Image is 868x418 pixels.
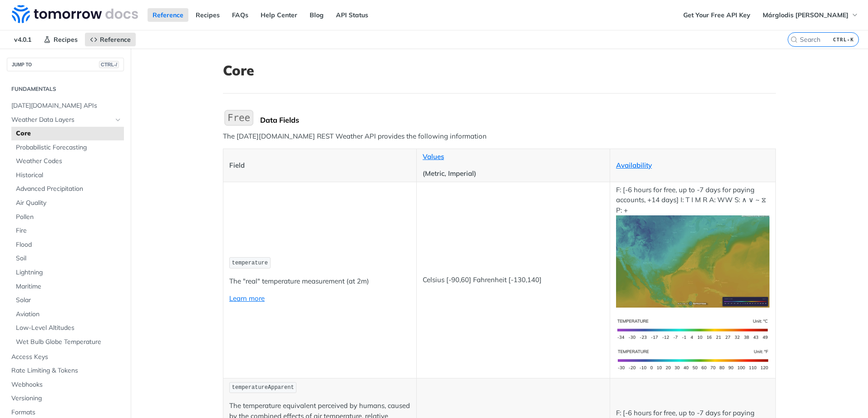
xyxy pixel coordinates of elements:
[16,184,122,194] span: Advanced Precipitation
[11,321,124,335] a: Low-Level Altitudes
[16,213,122,222] span: Pollen
[616,324,769,333] span: Expand image
[11,127,124,140] a: Core
[11,353,122,362] span: Access Keys
[11,280,124,294] a: Maritime
[11,210,124,224] a: Pollen
[616,355,769,363] span: Expand image
[16,254,122,263] span: Soil
[16,323,122,333] span: Low-Level Altitudes
[11,294,124,307] a: Solar
[7,113,124,127] a: Weather Data LayersHide subpages for Weather Data Layers
[11,366,122,375] span: Rate Limiting & Tokens
[229,294,265,303] a: Learn more
[7,378,124,392] a: Webhooks
[99,61,119,68] span: CTRL-/
[831,35,856,44] kbd: CTRL-K
[7,58,124,71] button: JUMP TOCTRL-/
[12,5,138,23] img: Tomorrow.io Weather API Docs
[11,182,124,196] a: Advanced Precipitation
[223,131,776,142] p: The [DATE][DOMAIN_NAME] REST Weather API provides the following information
[16,282,122,291] span: Maritime
[11,408,122,417] span: Formats
[7,350,124,364] a: Access Keys
[256,8,302,22] a: Help Center
[16,338,122,347] span: Wet Bulb Globe Temperature
[39,33,83,46] a: Recipes
[11,266,124,279] a: Lightning
[11,335,124,349] a: Wet Bulb Globe Temperature
[11,169,124,182] a: Historical
[16,157,122,166] span: Weather Codes
[758,8,863,22] button: Márglodis [PERSON_NAME]
[16,199,122,208] span: Air Quality
[16,171,122,180] span: Historical
[11,154,124,168] a: Weather Codes
[9,33,36,46] span: v4.0.1
[678,8,755,22] a: Get Your Free API Key
[11,224,124,238] a: Fire
[16,129,122,138] span: Core
[16,226,122,235] span: Fire
[148,8,188,22] a: Reference
[7,364,124,378] a: Rate Limiting & Tokens
[305,8,329,22] a: Blog
[227,8,253,22] a: FAQs
[229,276,410,287] p: The "real" temperature measurement (at 2m)
[11,308,124,321] a: Aviation
[54,35,78,44] span: Recipes
[16,310,122,319] span: Aviation
[232,384,294,391] span: temperatureApparent
[11,394,122,403] span: Versioning
[616,185,769,308] p: F: [-6 hours for free, up to -7 days for paying accounts, +14 days] I: T I M R A: WW S: ∧ ∨ ~ ⧖ P: +
[7,392,124,405] a: Versioning
[223,62,776,79] h1: Core
[114,116,122,124] button: Hide subpages for Weather Data Layers
[232,260,268,266] span: temperature
[11,196,124,210] a: Air Quality
[16,143,122,152] span: Probabilistic Forecasting
[260,115,776,124] div: Data Fields
[616,257,769,265] span: Expand image
[11,238,124,252] a: Flood
[11,141,124,154] a: Probabilistic Forecasting
[7,85,124,93] h2: Fundamentals
[16,296,122,305] span: Solar
[85,33,136,46] a: Reference
[16,240,122,249] span: Flood
[7,99,124,113] a: [DATE][DOMAIN_NAME] APIs
[11,252,124,265] a: Soil
[100,35,131,44] span: Reference
[191,8,225,22] a: Recipes
[423,152,444,161] a: Values
[16,268,122,277] span: Lightning
[616,161,652,169] a: Availability
[763,11,848,19] span: Márglodis [PERSON_NAME]
[229,160,410,171] p: Field
[331,8,373,22] a: API Status
[11,380,122,389] span: Webhooks
[423,275,604,285] p: Celsius [-90,60] Fahrenheit [-130,140]
[423,169,604,179] p: (Metric, Imperial)
[11,115,112,124] span: Weather Data Layers
[790,36,798,43] svg: Search
[11,101,122,110] span: [DATE][DOMAIN_NAME] APIs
